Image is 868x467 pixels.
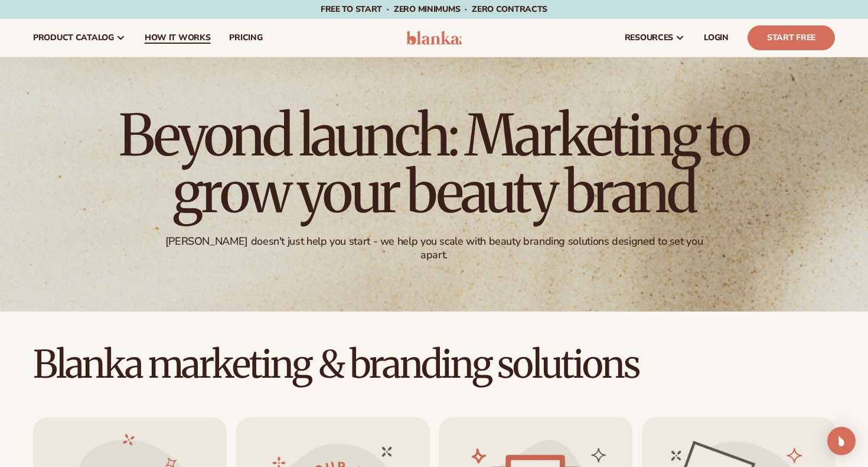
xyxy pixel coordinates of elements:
img: logo [406,31,462,45]
span: How It Works [145,33,211,43]
span: LOGIN [704,33,729,43]
a: How It Works [135,19,220,57]
a: LOGIN [694,19,738,57]
h1: Beyond launch: Marketing to grow your beauty brand [109,107,759,220]
a: resources [615,19,694,57]
span: resources [625,33,673,43]
span: pricing [229,33,262,43]
a: Start Free [748,25,835,50]
div: [PERSON_NAME] doesn't just help you start - we help you scale with beauty branding solutions desi... [151,235,717,262]
span: Free to start · ZERO minimums · ZERO contracts [321,4,547,15]
a: product catalog [24,19,135,57]
a: pricing [220,19,272,57]
div: Open Intercom Messenger [827,427,856,455]
span: product catalog [33,33,114,43]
